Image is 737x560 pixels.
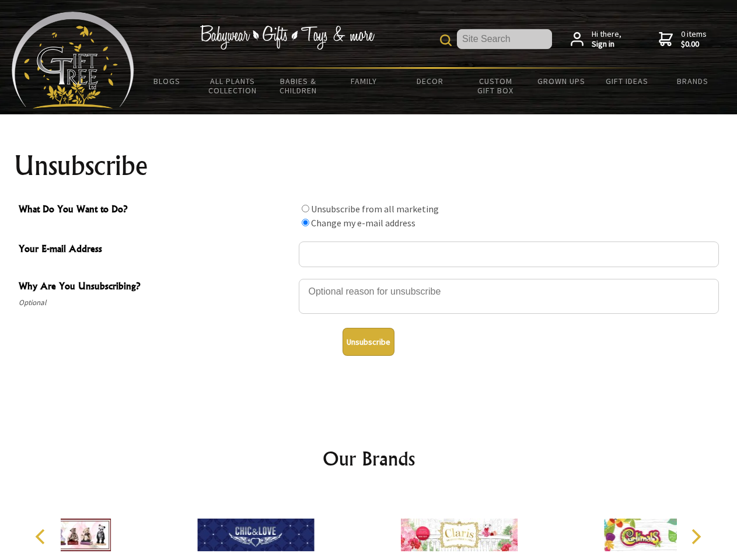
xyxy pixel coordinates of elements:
button: Previous [29,524,55,549]
a: All Plants Collection [200,69,266,103]
input: Site Search [457,29,552,49]
input: Your E-mail Address [299,242,719,267]
h1: Unsubscribe [14,152,724,180]
strong: $0.00 [681,39,707,50]
button: Unsubscribe [343,328,394,356]
strong: Sign in [592,39,621,50]
a: Gift Ideas [594,69,660,93]
a: Grown Ups [528,69,594,93]
h2: Our Brands [23,444,714,473]
textarea: Why Are You Unsubscribing? [299,279,719,314]
a: Babies & Children [266,69,331,103]
a: Decor [397,69,463,93]
span: Optional [19,296,293,310]
span: Why Are You Unsubscribing? [19,279,293,296]
span: Hi there, [592,29,621,50]
input: What Do You Want to Do? [302,205,309,212]
label: Unsubscribe from all marketing [311,203,439,215]
img: Babywear - Gifts - Toys & more [200,25,375,50]
img: product search [440,34,452,46]
input: What Do You Want to Do? [302,219,309,226]
label: Change my e-mail address [311,217,415,229]
span: Your E-mail Address [19,242,293,258]
a: Brands [660,69,726,93]
a: 0 items$0.00 [659,29,707,50]
span: What Do You Want to Do? [19,202,293,219]
a: Hi there,Sign in [571,29,621,50]
img: Babyware - Gifts - Toys and more... [12,12,134,108]
a: Custom Gift Box [463,69,529,103]
a: Family [331,69,397,93]
a: BLOGS [134,69,200,93]
button: Next [683,524,708,549]
span: 0 items [681,29,707,50]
